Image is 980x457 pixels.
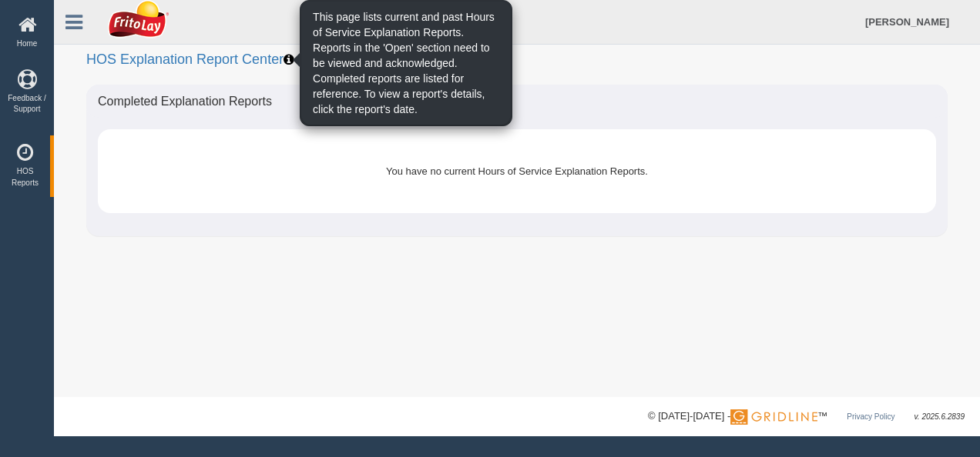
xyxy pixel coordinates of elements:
div: Completed Explanation Reports [86,85,948,118]
div: © [DATE]-[DATE] - ™ [648,409,965,425]
span: v. 2025.6.2839 [915,412,965,421]
div: You have no current Hours of Service Explanation Reports. [133,152,901,190]
a: Privacy Policy [847,412,894,421]
img: Gridline [730,409,817,425]
div: This page lists current and past Hours of Service Explanation Reports. Reports in the 'Open' sect... [301,2,511,125]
